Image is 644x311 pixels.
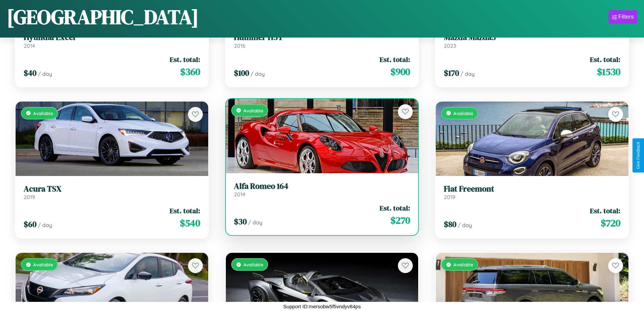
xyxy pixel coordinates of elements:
[234,216,247,227] span: $ 30
[380,203,410,213] span: Est. total:
[636,142,641,169] div: Give Feedback
[24,67,37,79] span: $ 40
[33,110,53,116] span: Available
[24,194,35,200] span: 2019
[444,184,620,194] h3: Fiat Freemont
[24,32,200,49] a: Hyundai Excel2014
[180,65,200,79] span: $ 360
[601,216,620,230] span: $ 720
[590,206,620,216] span: Est. total:
[444,42,456,49] span: 2023
[24,184,200,201] a: Acura TSX2019
[444,32,620,49] a: Mazda Mazda32023
[234,191,245,198] span: 2014
[24,184,200,194] h3: Acura TSX
[24,32,200,42] h3: Hyundai Excel
[234,32,410,42] h3: Hummer H3T
[24,42,35,49] span: 2014
[618,14,634,20] div: Filters
[444,32,620,42] h3: Mazda Mazda3
[170,206,200,216] span: Est. total:
[234,181,410,191] h3: Alfa Romeo 164
[7,3,199,31] h1: [GEOGRAPHIC_DATA]
[234,42,245,49] span: 2016
[444,184,620,201] a: Fiat Freemont2019
[38,222,52,228] span: / day
[283,302,361,311] p: Support ID: mersobw5f5vndyv84ps
[380,54,410,64] span: Est. total:
[444,219,456,230] span: $ 80
[243,262,263,267] span: Available
[390,214,410,227] span: $ 270
[170,54,200,64] span: Est. total:
[609,10,637,24] button: Filters
[24,219,37,230] span: $ 60
[458,222,472,228] span: / day
[33,262,53,267] span: Available
[390,65,410,79] span: $ 900
[234,67,249,79] span: $ 100
[248,219,262,226] span: / day
[453,110,473,116] span: Available
[234,32,410,49] a: Hummer H3T2016
[597,65,620,79] span: $ 1530
[444,194,455,200] span: 2019
[444,67,459,79] span: $ 170
[460,70,475,77] span: / day
[251,70,265,77] span: / day
[180,216,200,230] span: $ 540
[590,54,620,64] span: Est. total:
[243,108,263,113] span: Available
[38,70,52,77] span: / day
[234,181,410,198] a: Alfa Romeo 1642014
[453,262,473,267] span: Available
